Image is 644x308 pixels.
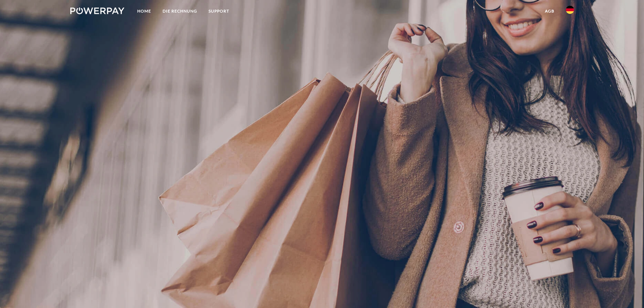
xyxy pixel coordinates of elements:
a: DIE RECHNUNG [157,5,203,17]
img: logo-powerpay-white.svg [70,7,125,14]
a: SUPPORT [203,5,235,17]
a: agb [539,5,560,17]
img: de [566,6,574,14]
a: Home [132,5,157,17]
